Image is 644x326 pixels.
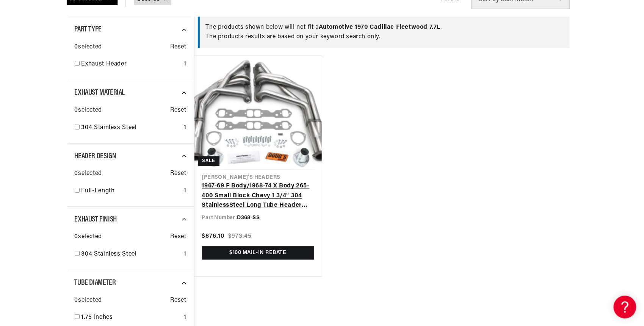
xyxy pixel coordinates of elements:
[171,169,186,179] span: Reset
[171,232,186,242] span: Reset
[75,232,102,242] span: 0 selected
[75,89,125,97] span: Exhaust Material
[319,24,440,30] span: Automotive 1970 Cadillac Fleetwood 7.7L
[202,181,314,211] a: 1967-69 F Body/1968-74 X Body 265-400 Small Block Chevy 1 3/4" 304 StainlessSteel Long Tube Heade...
[81,123,181,133] a: 304 Stainless Steel
[81,59,181,69] a: Exhaust Header
[171,42,186,52] span: Reset
[75,42,102,52] span: 0 selected
[184,186,186,196] div: 1
[206,23,564,42] div: The products shown below will not fit a . The products results are based on your keyword search o...
[75,296,102,306] span: 0 selected
[81,250,181,259] a: 304 Stainless Steel
[75,26,102,33] span: Part Type
[75,153,116,160] span: Header Design
[75,169,102,179] span: 0 selected
[184,250,186,259] div: 1
[75,279,116,287] span: Tube Diameter
[75,106,102,115] span: 0 selected
[171,106,186,115] span: Reset
[184,313,186,323] div: 1
[81,186,181,196] a: Full-Length
[81,313,181,323] a: 1.75 Inches
[75,216,117,223] span: Exhaust Finish
[171,296,186,306] span: Reset
[184,123,186,133] div: 1
[184,59,186,69] div: 1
